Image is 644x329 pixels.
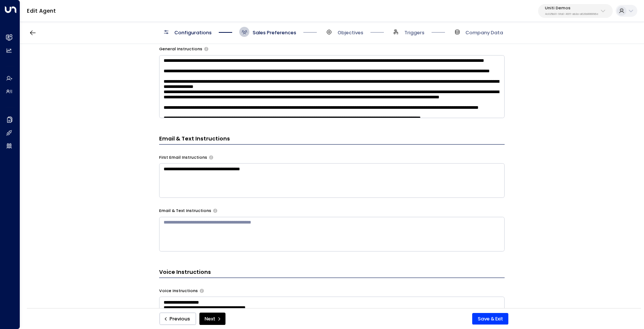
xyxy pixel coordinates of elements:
button: Provide any specific instructions you want the agent to follow when responding to leads. This app... [204,47,208,51]
button: Provide specific instructions for phone conversations, such as tone, pacing, information to empha... [200,289,204,293]
span: Triggers [404,29,424,36]
button: Previous [160,313,196,325]
label: Email & Text Instructions [159,208,211,214]
a: Edit Agent [27,7,56,15]
span: Company Data [465,29,503,36]
label: First Email Instructions [159,155,207,161]
button: Provide any specific instructions you want the agent to follow only when responding to leads via ... [213,209,217,213]
label: General Instructions [159,46,202,52]
span: Objectives [338,29,363,36]
button: Uniti Demos4c025b01-9fa0-46ff-ab3a-a620b886896e [538,4,613,18]
h3: Email & Text Instructions [159,135,505,145]
span: Configurations [174,29,212,36]
button: Save & Exit [472,313,508,325]
label: Voice Instructions [159,288,198,294]
p: 4c025b01-9fa0-46ff-ab3a-a620b886896e [545,13,599,16]
h3: Voice Instructions [159,268,505,278]
button: Specify instructions for the agent's first email only, such as introductory content, special offe... [209,155,213,159]
button: Next [199,313,225,325]
p: Uniti Demos [545,6,599,10]
span: Sales Preferences [253,29,296,36]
